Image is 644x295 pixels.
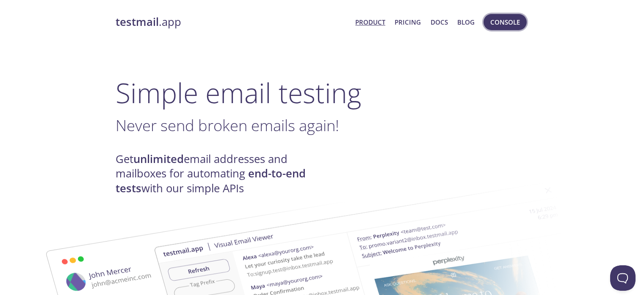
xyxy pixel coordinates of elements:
[116,166,306,195] strong: end-to-end tests
[395,17,421,28] a: Pricing
[610,265,636,291] iframe: Help Scout Beacon - Open
[116,115,339,136] span: Never send broken emails again!
[116,14,159,29] strong: testmail
[457,17,475,28] a: Blog
[484,14,527,30] button: Console
[355,17,385,28] a: Product
[490,17,520,28] span: Console
[116,15,349,29] a: testmail.app
[116,152,322,196] h4: Get email addresses and mailboxes for automating with our simple APIs
[116,76,529,109] h1: Simple email testing
[431,17,448,28] a: Docs
[133,152,184,166] strong: unlimited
